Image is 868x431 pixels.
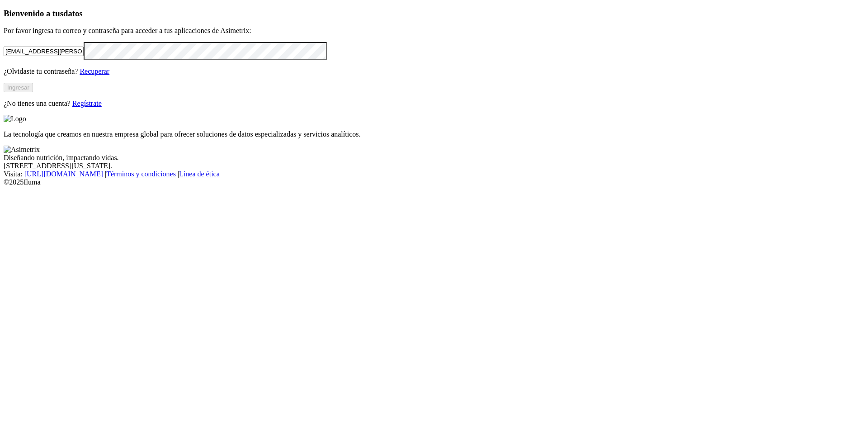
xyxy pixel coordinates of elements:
[106,170,176,178] a: Términos y condiciones
[4,27,864,35] p: Por favor ingresa tu correo y contraseña para acceder a tus aplicaciones de Asimetrix:
[63,9,83,18] span: datos
[4,130,864,138] p: La tecnología que creamos en nuestra empresa global para ofrecer soluciones de datos especializad...
[4,83,33,92] button: Ingresar
[72,99,102,107] a: Regístrate
[80,67,109,75] a: Recuperar
[4,99,864,108] p: ¿No tienes una cuenta?
[4,67,864,76] p: ¿Olvidaste tu contraseña?
[4,47,84,56] input: Tu correo
[4,146,40,154] img: Asimetrix
[4,154,864,162] div: Diseñando nutrición, impactando vidas.
[4,170,864,178] div: Visita : | |
[4,162,864,170] div: [STREET_ADDRESS][US_STATE].
[24,170,103,178] a: [URL][DOMAIN_NAME]
[179,170,220,178] a: Línea de ética
[4,9,864,19] h3: Bienvenido a tus
[4,115,26,123] img: Logo
[4,178,864,186] div: © 2025 Iluma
